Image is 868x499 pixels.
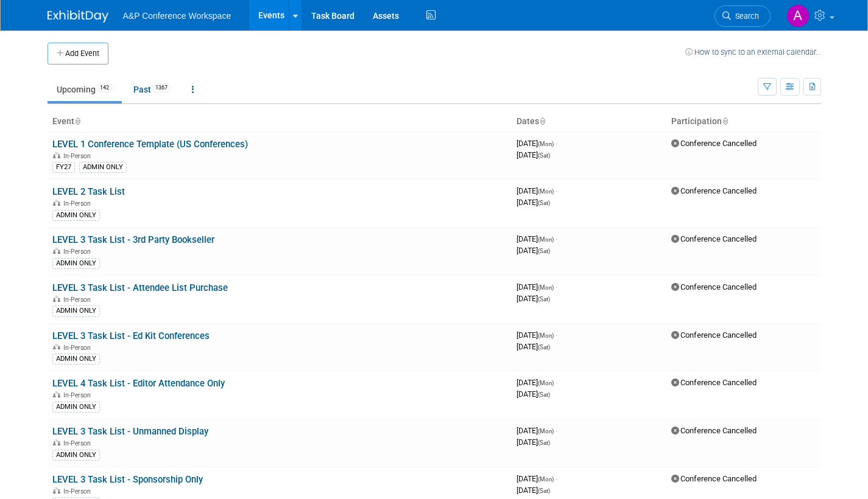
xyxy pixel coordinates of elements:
span: A&P Conference Workspace [123,11,231,21]
span: In-Person [63,200,94,208]
div: FY27 [52,162,75,173]
span: - [556,186,557,195]
a: LEVEL 4 Task List - Editor Attendance Only [52,378,225,389]
span: In-Person [63,296,94,304]
span: [DATE] [517,426,557,435]
span: [DATE] [517,330,557,340]
a: Upcoming142 [48,78,122,101]
span: 1367 [152,83,171,92]
a: Past1367 [124,78,180,101]
span: Conference Cancelled [671,330,757,340]
a: Sort by Participation Type [722,116,728,126]
span: In-Person [63,152,94,160]
span: (Mon) [538,284,554,291]
img: In-Person Event [53,391,60,397]
span: [DATE] [517,294,550,303]
a: LEVEL 1 Conference Template (US Conferences) [52,139,248,150]
span: In-Person [63,344,94,352]
span: Conference Cancelled [671,186,757,195]
span: Conference Cancelled [671,282,757,291]
span: [DATE] [517,486,550,495]
span: (Mon) [538,141,554,147]
div: ADMIN ONLY [52,450,100,461]
th: Participation [666,111,821,132]
span: (Mon) [538,428,554,434]
span: In-Person [63,391,94,399]
span: (Mon) [538,332,554,339]
a: LEVEL 3 Task List - Sponsorship Only [52,474,203,485]
button: Add Event [48,43,108,65]
span: [DATE] [517,186,557,195]
div: ADMIN ONLY [52,210,100,221]
img: In-Person Event [53,248,60,254]
span: In-Person [63,439,94,447]
span: - [556,426,557,435]
span: Conference Cancelled [671,378,757,387]
span: In-Person [63,248,94,256]
div: ADMIN ONLY [52,354,100,365]
a: How to sync to an external calendar... [685,47,821,57]
span: [DATE] [517,389,550,399]
span: Conference Cancelled [671,474,757,483]
span: [DATE] [517,198,550,207]
span: [DATE] [517,282,557,291]
span: Conference Cancelled [671,234,757,243]
a: LEVEL 2 Task List [52,186,125,197]
span: - [556,282,557,291]
img: In-Person Event [53,344,60,350]
span: (Mon) [538,236,554,243]
img: In-Person Event [53,200,60,206]
span: 142 [96,83,113,92]
span: (Mon) [538,188,554,195]
span: Conference Cancelled [671,139,757,148]
a: LEVEL 3 Task List - Attendee List Purchase [52,282,228,293]
img: Amanda Oney [786,4,810,27]
span: [DATE] [517,246,550,255]
span: [DATE] [517,438,550,447]
span: - [556,330,557,340]
a: Sort by Start Date [539,116,545,126]
span: - [556,378,557,387]
span: [DATE] [517,378,557,387]
span: [DATE] [517,474,557,483]
span: [DATE] [517,139,557,148]
span: Conference Cancelled [671,426,757,435]
span: (Mon) [538,380,554,386]
span: [DATE] [517,234,557,243]
img: In-Person Event [53,439,60,445]
img: ExhibitDay [48,10,108,23]
span: (Mon) [538,476,554,483]
a: Search [715,5,771,27]
span: [DATE] [517,342,550,351]
img: In-Person Event [53,152,60,158]
th: Event [48,111,512,132]
span: - [556,234,557,243]
span: [DATE] [517,150,550,159]
span: Search [731,12,759,21]
span: (Sat) [538,248,550,254]
div: ADMIN ONLY [52,305,100,316]
span: - [556,139,557,148]
span: - [556,474,557,483]
a: Sort by Event Name [74,116,80,126]
th: Dates [512,111,666,132]
span: (Sat) [538,200,550,206]
span: (Sat) [538,344,550,351]
span: (Sat) [538,152,550,159]
div: ADMIN ONLY [79,162,127,173]
span: (Sat) [538,439,550,446]
img: In-Person Event [53,296,60,302]
span: (Sat) [538,487,550,494]
img: In-Person Event [53,487,60,494]
span: In-Person [63,487,94,495]
div: ADMIN ONLY [52,402,100,413]
span: (Sat) [538,296,550,302]
a: LEVEL 3 Task List - Unmanned Display [52,426,208,437]
div: ADMIN ONLY [52,258,100,269]
a: LEVEL 3 Task List - 3rd Party Bookseller [52,234,214,245]
span: (Sat) [538,391,550,398]
a: LEVEL 3 Task List - Ed Kit Conferences [52,330,210,341]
